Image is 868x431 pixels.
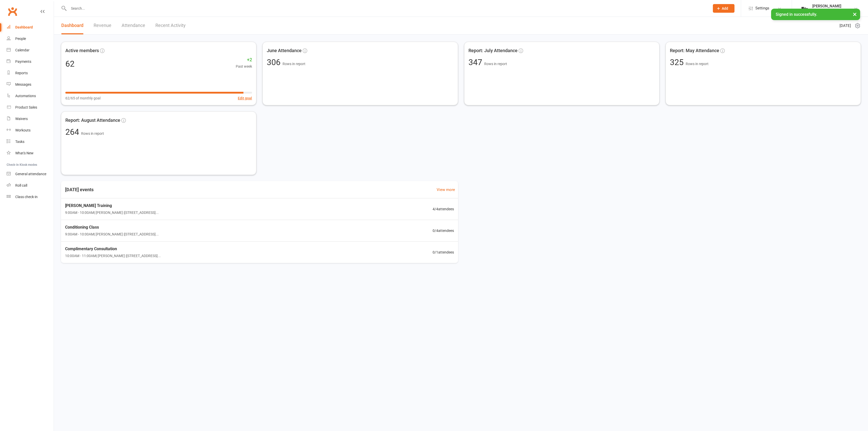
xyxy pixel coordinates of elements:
span: 264 [65,127,81,137]
span: Conditioning Class [65,224,159,231]
div: Product Sales [15,105,37,109]
span: 10:00AM - 11:00AM | [PERSON_NAME] | [STREET_ADDRESS]... [65,253,161,259]
div: 62 [65,60,75,68]
h3: [DATE] events [61,185,98,194]
div: General attendance [15,172,46,176]
span: Report: May Attendance [670,47,719,54]
span: +2 [236,56,252,64]
button: × [850,9,859,20]
span: 0 / 4 attendees [433,228,454,233]
span: 4 / 4 attendees [433,206,454,212]
div: Payments [15,60,31,64]
a: Attendance [122,17,145,34]
button: Add [713,4,734,13]
div: Class check-in [15,195,38,199]
a: Messages [7,79,54,90]
a: Workouts [7,125,54,136]
span: 9:00AM - 10:00AM | [PERSON_NAME] | [STREET_ADDRESS]... [65,231,159,237]
div: Reports [15,71,28,75]
span: 325 [670,57,686,67]
div: Waivers [15,117,28,121]
span: Rows in report [283,62,305,66]
div: What's New [15,151,34,155]
a: Tasks [7,136,54,147]
a: Recent Activity [155,17,186,34]
a: View more [437,187,455,193]
span: Complimentary Consultation [65,246,161,252]
span: Signed in successfully. [776,12,817,17]
a: People [7,33,54,44]
span: 347 [468,57,484,67]
a: Payments [7,56,54,67]
a: Waivers [7,113,54,125]
div: People [15,37,26,41]
span: [PERSON_NAME] Training [65,202,159,209]
span: Settings [755,3,769,14]
a: Product Sales [7,102,54,113]
a: Calendar [7,44,54,56]
a: Reports [7,67,54,79]
a: Dashboard [61,17,83,34]
span: 62/65 of monthly goal [65,95,100,101]
a: Clubworx [6,5,19,18]
span: 0 / 1 attendees [433,249,454,255]
div: Dashboard [15,25,33,29]
span: Rows in report [484,62,507,66]
span: Past week [236,64,252,69]
span: Add [722,6,728,10]
a: Automations [7,90,54,102]
span: [DATE] [840,23,851,29]
div: Messages [15,82,31,86]
div: Automations [15,94,36,98]
a: Dashboard [7,22,54,33]
span: 306 [267,57,283,67]
div: [PERSON_NAME] [812,4,841,8]
a: General attendance kiosk mode [7,168,54,180]
a: What's New [7,147,54,159]
div: Workouts [15,128,31,132]
div: The Weight Rm [812,8,841,13]
span: Report: August Attendance [65,117,120,124]
span: 9:00AM - 10:00AM | [PERSON_NAME] | [STREET_ADDRESS]... [65,210,159,215]
a: Roll call [7,180,54,191]
div: Roll call [15,183,27,187]
div: Calendar [15,48,30,52]
div: Tasks [15,140,24,144]
input: Search... [67,5,706,12]
span: Rows in report [686,62,709,66]
button: Edit goal [238,95,252,101]
span: Report: July Attendance [468,47,518,54]
a: Revenue [94,17,111,34]
a: Class kiosk mode [7,191,54,203]
span: June Attendance [267,47,302,54]
span: Rows in report [81,131,104,136]
img: thumb_image1749576563.png [800,3,810,13]
span: Active members [65,47,99,54]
